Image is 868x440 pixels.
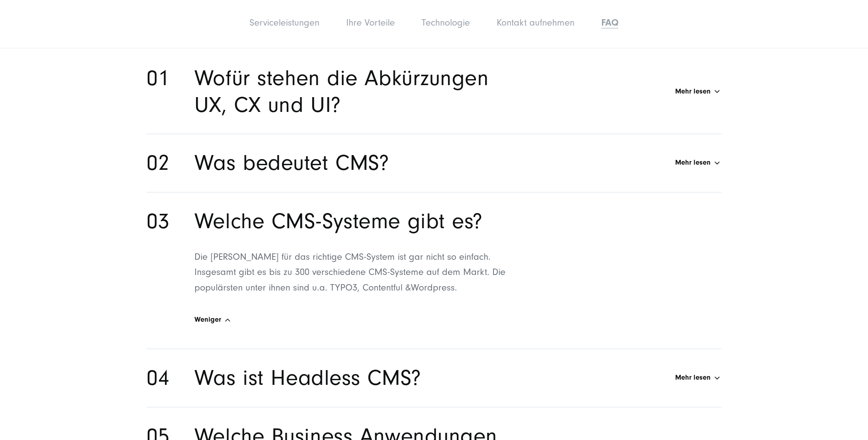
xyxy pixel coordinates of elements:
[411,283,455,293] span: Wordpress
[497,17,575,28] a: Kontakt aufnehmen
[422,17,470,28] a: Technologie
[194,365,421,392] h2: Was ist Headless CMS?
[194,208,483,235] h2: Welche CMS-Systeme gibt es?
[601,17,618,28] a: FAQ
[194,65,511,118] h2: Wofür stehen die Abkürzungen UX, CX und UI?
[194,316,721,325] a: Weniger
[250,17,319,28] a: Serviceleistungen
[194,252,505,293] span: Die [PERSON_NAME] für das richtige CMS-System ist gar nicht so einfach. Insgesamt gibt es bis zu ...
[194,150,389,177] h2: Was bedeutet CMS?
[455,283,457,293] span: .
[346,17,395,28] a: Ihre Vorteile
[194,316,221,325] span: Weniger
